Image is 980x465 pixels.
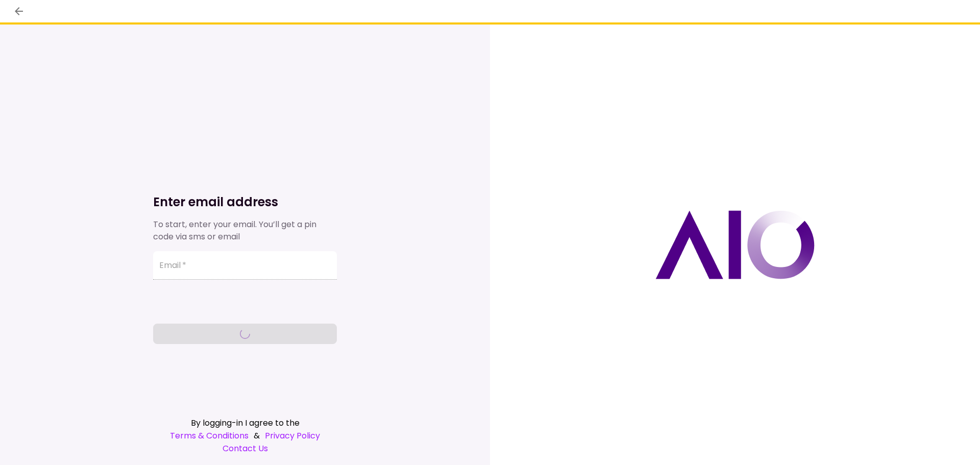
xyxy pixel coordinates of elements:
img: AIO logo [655,210,815,279]
a: Contact Us [153,442,337,455]
div: & [153,429,337,442]
h1: Enter email address [153,194,337,210]
a: Terms & Conditions [170,429,249,442]
div: By logging-in I agree to the [153,417,337,429]
div: To start, enter your email. You’ll get a pin code via sms or email [153,218,337,243]
a: Privacy Policy [265,429,320,442]
button: back [10,3,28,20]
